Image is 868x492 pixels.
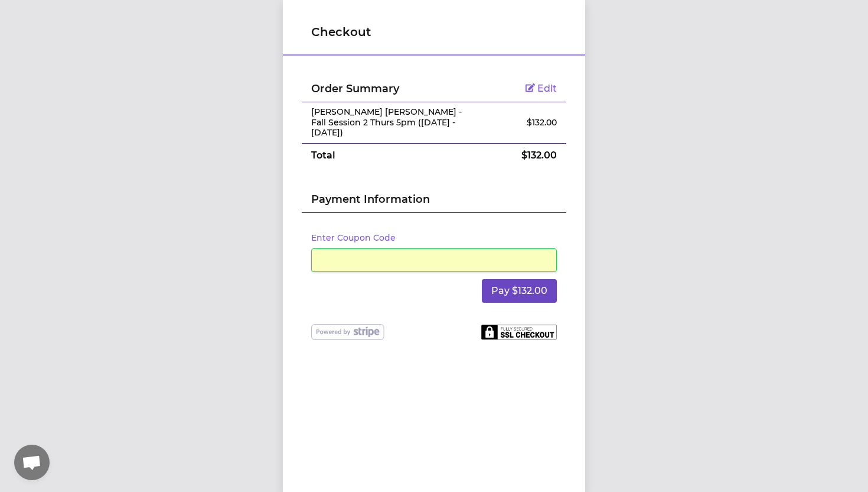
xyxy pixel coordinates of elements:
[311,24,557,40] h1: Checkout
[319,254,549,266] iframe: Secure card payment input frame
[14,445,50,480] div: Open chat
[311,107,469,138] p: [PERSON_NAME] [PERSON_NAME] - Fall Session 2 Thurs 5pm ([DATE] - [DATE])
[481,324,557,339] img: Fully secured SSL checkout
[488,116,557,128] p: $ 132.00
[537,83,557,94] span: Edit
[482,279,557,303] button: Pay $132.00
[311,232,396,244] button: Enter Coupon Code
[488,148,557,163] p: $ 132.00
[526,83,557,94] a: Edit
[302,143,478,167] td: Total
[311,80,469,97] h2: Order Summary
[311,191,557,212] h2: Payment Information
